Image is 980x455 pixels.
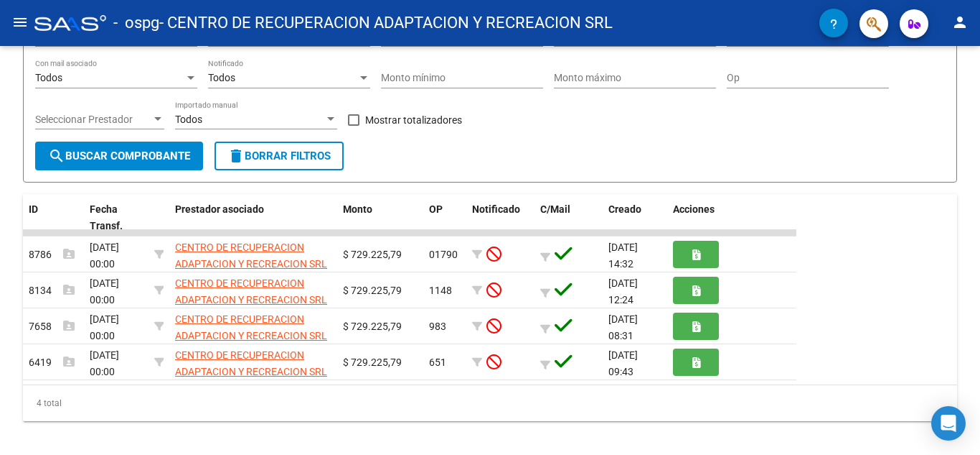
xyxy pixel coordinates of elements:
[175,258,331,286] span: 30640241698
[175,330,331,358] span: 30640241698
[90,277,119,305] span: [DATE] 00:00
[673,203,715,215] span: Acciones
[23,385,957,421] div: 4 total
[175,349,327,377] span: CENTRO DE RECUPERACION ADAPTACION Y RECREACION SRL
[35,114,151,126] span: Seleccionar Prestador
[11,14,29,31] mat-icon: menu
[90,242,119,270] span: [DATE] 00:00
[35,142,203,170] button: Buscar Comprobante
[175,203,264,215] span: Prestador asociado
[343,203,372,215] span: Monto
[227,150,331,162] span: Borrar Filtros
[608,313,638,341] span: [DATE] 08:31
[466,194,534,242] datatable-header-cell: Notificado
[169,194,337,242] datatable-header-cell: Prestador asociado
[540,203,570,215] span: C/Mail
[534,194,603,242] datatable-header-cell: C/Mail
[29,249,75,260] span: 8786
[951,14,969,31] mat-icon: person
[29,321,75,332] span: 7658
[343,249,402,260] span: $ 729.225,79
[429,203,443,215] span: OP
[343,357,402,368] span: $ 729.225,79
[35,72,62,83] span: Todos
[175,313,327,341] span: CENTRO DE RECUPERACION ADAPTACION Y RECREACION SRL
[90,349,119,377] span: [DATE] 00:00
[472,203,520,215] span: Notificado
[608,277,638,305] span: [DATE] 12:24
[429,321,446,332] span: 983
[429,285,452,296] span: 1148
[175,114,202,125] span: Todos
[23,194,84,242] datatable-header-cell: ID
[175,242,327,270] span: CENTRO DE RECUPERACION ADAPTACION Y RECREACION SRL
[175,277,327,305] span: CENTRO DE RECUPERACION ADAPTACION Y RECREACION SRL
[29,285,75,296] span: 8134
[931,406,966,441] div: Open Intercom Messenger
[227,147,245,165] mat-icon: delete
[343,321,402,332] span: $ 729.225,79
[423,194,466,242] datatable-header-cell: OP
[29,357,75,368] span: 6419
[603,194,667,242] datatable-header-cell: Creado
[337,194,423,242] datatable-header-cell: Monto
[159,7,613,39] span: - CENTRO DE RECUPERACION ADAPTACION Y RECREACION SRL
[84,194,149,242] datatable-header-cell: Fecha Transf.
[175,366,331,394] span: 30640241698
[48,147,65,165] mat-icon: search
[608,203,641,215] span: Creado
[175,294,331,322] span: 30640241698
[608,242,638,270] span: [DATE] 14:32
[667,194,796,242] datatable-header-cell: Acciones
[215,142,344,170] button: Borrar Filtros
[90,313,119,341] span: [DATE] 00:00
[29,203,38,215] span: ID
[429,249,458,260] span: 01790
[113,7,159,39] span: - ospg
[343,285,402,296] span: $ 729.225,79
[90,203,123,231] span: Fecha Transf.
[208,72,235,83] span: Todos
[365,111,462,129] span: Mostrar totalizadores
[608,349,638,377] span: [DATE] 09:43
[429,357,446,368] span: 651
[48,150,190,162] span: Buscar Comprobante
